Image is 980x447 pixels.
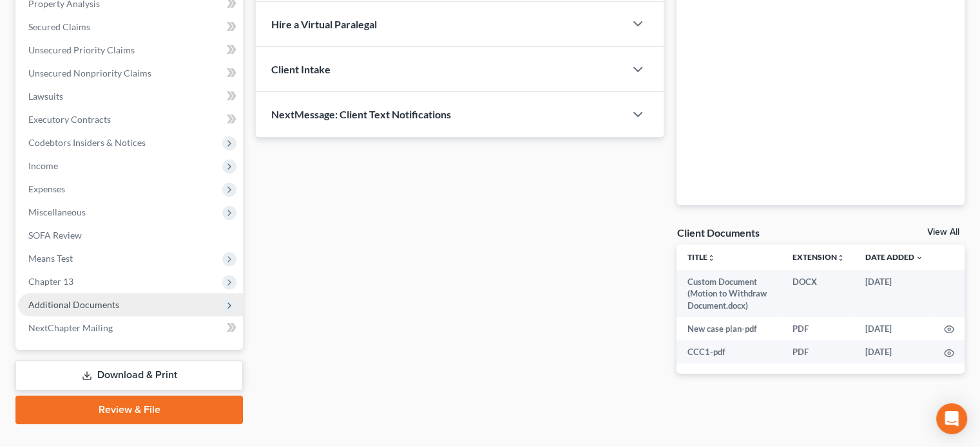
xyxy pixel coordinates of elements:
span: Chapter 13 [28,276,73,287]
div: Open Intercom Messenger [936,403,967,434]
span: Miscellaneous [28,206,86,217]
span: Unsecured Priority Claims [28,44,135,55]
a: Titleunfold_more [687,252,715,262]
a: NextChapter Mailing [18,316,243,340]
td: [DATE] [855,340,934,363]
td: PDF [782,317,855,340]
span: Hire a Virtual Paralegal [271,18,377,30]
a: Extensionunfold_more [793,252,845,262]
td: DOCX [782,270,855,317]
a: Download & Print [15,360,243,390]
span: Additional Documents [28,299,119,310]
a: Unsecured Nonpriority Claims [18,62,243,85]
div: Client Documents [677,226,759,239]
i: unfold_more [837,254,845,262]
a: View All [927,228,959,237]
td: Custom Document (Motion to Withdraw Document.docx) [677,270,782,317]
span: NextMessage: Client Text Notifications [271,108,451,120]
span: Lawsuits [28,91,63,102]
span: Client Intake [271,63,331,75]
span: Income [28,160,58,171]
span: Means Test [28,253,73,264]
i: expand_more [916,254,923,262]
span: Expenses [28,183,65,194]
a: SOFA Review [18,224,243,247]
a: Review & File [15,396,243,424]
a: Lawsuits [18,85,243,108]
td: PDF [782,340,855,363]
span: Executory Contracts [28,114,111,125]
td: [DATE] [855,317,934,340]
span: Secured Claims [28,21,90,32]
td: New case plan-pdf [677,317,782,340]
i: unfold_more [707,254,715,262]
span: Unsecured Nonpriority Claims [28,68,151,78]
span: Codebtors Insiders & Notices [28,137,146,148]
a: Date Added expand_more [865,252,923,262]
a: Secured Claims [18,15,243,39]
td: [DATE] [855,270,934,317]
span: NextChapter Mailing [28,322,113,333]
a: Unsecured Priority Claims [18,39,243,62]
td: CCC1-pdf [677,340,782,363]
a: Executory Contracts [18,108,243,131]
span: SOFA Review [28,230,82,241]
